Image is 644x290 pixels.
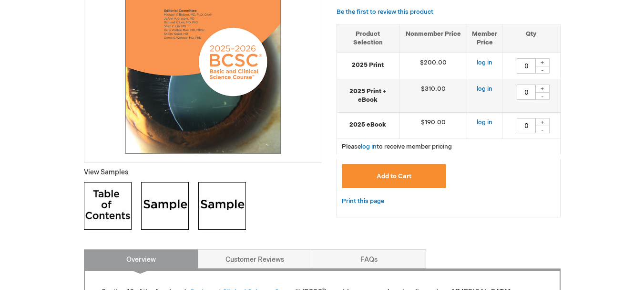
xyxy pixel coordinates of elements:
[84,168,322,177] p: View Samples
[535,66,550,74] div: -
[477,85,492,93] a: log in
[399,53,467,79] td: $200.00
[517,58,536,74] input: Qty
[517,118,536,133] input: Qty
[477,118,492,126] a: log in
[337,8,433,16] a: Be the first to review this product
[399,112,467,139] td: $190.00
[399,24,467,53] th: Nonmember Price
[342,61,394,70] strong: 2025 Print
[337,24,399,53] th: Product Selection
[84,249,198,269] a: Overview
[84,182,132,230] img: Click to view
[377,172,411,180] span: Add to Cart
[198,249,312,269] a: Customer Reviews
[342,143,452,150] span: Please to receive member pricing
[342,120,394,129] strong: 2025 eBook
[535,92,550,100] div: -
[502,24,560,53] th: Qty
[361,143,377,150] a: log in
[141,182,189,230] img: Click to view
[535,118,550,126] div: +
[535,126,550,133] div: -
[535,85,550,93] div: +
[399,79,467,112] td: $310.00
[312,249,426,269] a: FAQs
[342,164,447,188] button: Add to Cart
[467,24,502,53] th: Member Price
[342,195,384,207] a: Print this page
[477,59,492,66] a: log in
[198,182,246,230] img: Click to view
[517,85,536,100] input: Qty
[342,87,394,105] strong: 2025 Print + eBook
[535,58,550,66] div: +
